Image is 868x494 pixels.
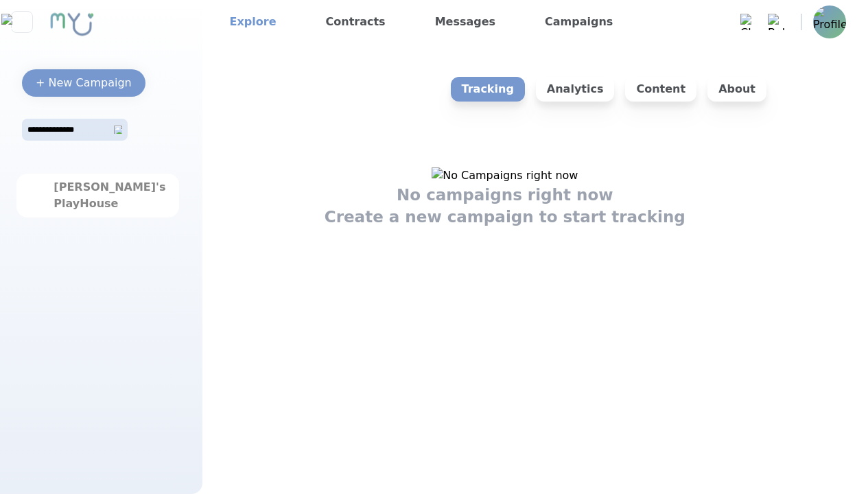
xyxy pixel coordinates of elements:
[320,11,391,33] a: Contracts
[625,77,696,102] p: Content
[536,77,615,102] p: Analytics
[1,14,42,30] img: Close sidebar
[224,11,282,33] a: Explore
[397,184,613,206] h1: No campaigns right now
[451,77,525,102] p: Tracking
[22,69,145,97] button: + New Campaign
[813,5,846,38] img: Profile
[539,11,618,33] a: Campaigns
[740,14,757,30] img: Chat
[707,77,766,102] p: About
[325,206,685,228] h1: Create a new campaign to start tracking
[54,179,141,212] div: [PERSON_NAME]'s PlayHouse
[36,75,132,91] div: + New Campaign
[430,11,501,33] a: Messages
[432,167,578,184] img: No Campaigns right now
[768,14,784,30] img: Bell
